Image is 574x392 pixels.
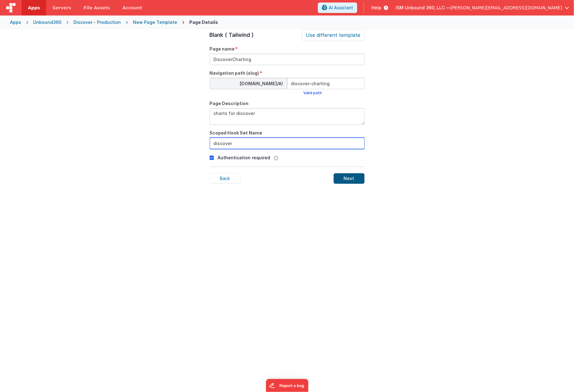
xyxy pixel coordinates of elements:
h1: Blank ( Tailwind ) [210,31,254,39]
iframe: Marker.io feedback button [266,379,308,392]
div: Discover - Production [73,19,121,25]
div: Unbound360 [33,19,61,25]
span: AI Assistant [329,5,353,11]
button: ISM Unbound 360, LLC — [PERSON_NAME][EMAIL_ADDRESS][DOMAIN_NAME] [396,5,569,11]
span: Page Description [210,100,249,107]
input: Page Name [210,54,365,65]
span: Page name [210,46,235,52]
input: navigation slug [287,78,365,89]
span: File Assets [84,5,110,11]
div: Page Details [189,19,218,25]
button: AI Assistant [318,2,357,13]
span: [PERSON_NAME][EMAIL_ADDRESS][DOMAIN_NAME] [450,5,562,11]
span: Apps [28,5,40,11]
div: Apps [10,19,21,25]
span: Help [371,5,381,11]
div: New Page Template [133,19,177,25]
div: Use different template [302,29,365,41]
div: Valid path [304,90,322,95]
span: Servers [52,5,71,11]
span: Scoped Hook Set Name [210,130,262,136]
p: Authentication required [218,154,270,161]
div: Next [334,173,365,184]
span: Navigation path (slug) [210,70,259,76]
span: ISM Unbound 360, LLC — [396,5,450,11]
div: Back [210,173,241,184]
